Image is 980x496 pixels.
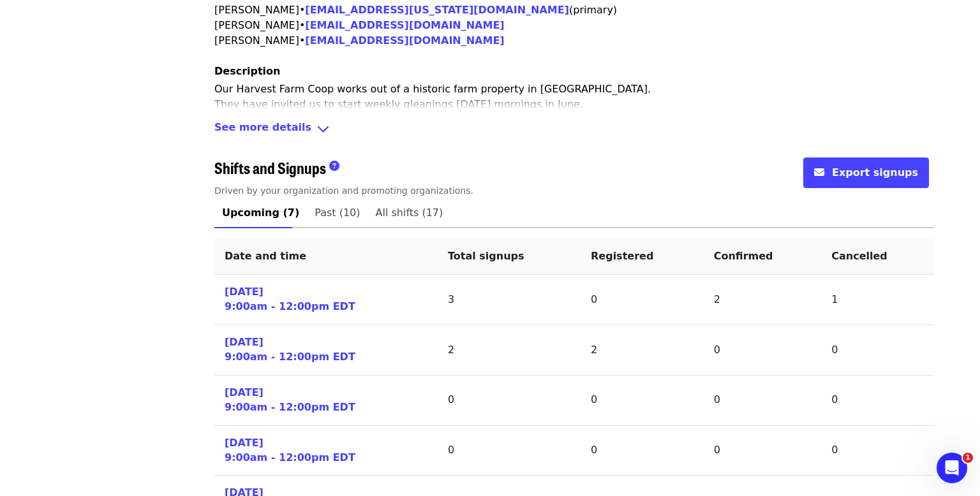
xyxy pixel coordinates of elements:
[714,250,773,262] span: Confirmed
[214,82,661,112] p: Our Harvest Farm Coop works out of a historic farm property in [GEOGRAPHIC_DATA]. They have invit...
[821,325,934,376] td: 0
[581,325,704,376] td: 2
[368,198,451,228] a: All shifts (17)
[305,19,504,31] a: [EMAIL_ADDRESS][DOMAIN_NAME]
[821,376,934,426] td: 0
[214,198,307,228] a: Upcoming (7)
[214,65,280,77] span: Description
[214,186,473,196] span: Driven by your organization and promoting organizations.
[803,157,929,188] button: envelope iconExport signups
[305,4,569,16] a: [EMAIL_ADDRESS][US_STATE][DOMAIN_NAME]
[214,120,934,138] div: See more detailsangle-down icon
[305,34,504,47] a: [EMAIL_ADDRESS][DOMAIN_NAME]
[214,156,326,179] span: Shifts and Signups
[704,325,822,376] td: 0
[316,120,330,138] i: angle-down icon
[214,120,311,138] span: See more details
[214,4,617,47] span: [PERSON_NAME] • (primary) [PERSON_NAME] • [PERSON_NAME] •
[704,426,822,476] td: 0
[225,335,355,365] a: [DATE]9:00am - 12:00pm EDT
[307,198,367,228] a: Past (10)
[704,376,822,426] td: 0
[438,376,581,426] td: 0
[329,160,339,172] i: question-circle icon
[225,250,306,262] span: Date and time
[438,275,581,325] td: 3
[821,275,934,325] td: 1
[591,250,653,262] span: Registered
[963,453,973,463] span: 1
[448,250,524,262] span: Total signups
[438,325,581,376] td: 2
[581,376,704,426] td: 0
[821,426,934,476] td: 0
[225,285,355,314] a: [DATE]9:00am - 12:00pm EDT
[376,204,443,222] span: All shifts (17)
[225,436,355,465] a: [DATE]9:00am - 12:00pm EDT
[581,275,704,325] td: 0
[581,426,704,476] td: 0
[814,166,824,179] i: envelope icon
[831,250,887,262] span: Cancelled
[315,204,360,222] span: Past (10)
[937,453,967,483] iframe: Intercom live chat
[225,386,355,415] a: [DATE]9:00am - 12:00pm EDT
[222,204,299,222] span: Upcoming (7)
[704,275,822,325] td: 2
[438,426,581,476] td: 0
